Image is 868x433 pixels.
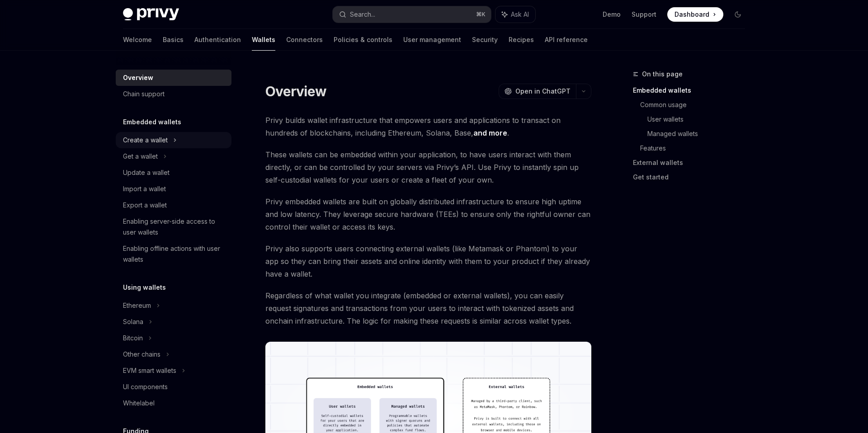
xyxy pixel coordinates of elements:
[545,29,588,51] a: API reference
[123,333,143,344] div: Bitcoin
[511,10,529,19] span: Ask AI
[473,128,507,138] a: and more
[731,7,745,22] button: Toggle dark mode
[633,83,752,98] a: Embedded wallets
[265,195,591,233] span: Privy embedded wallets are built on globally distributed infrastructure to ensure high uptime and...
[334,29,392,51] a: Policies & controls
[640,98,752,112] a: Common usage
[116,240,231,268] a: Enabling offline actions with user wallets
[123,243,226,265] div: Enabling offline actions with user wallets
[123,216,226,238] div: Enabling server-side access to user wallets
[123,349,160,360] div: Other chains
[633,155,752,170] a: External wallets
[647,127,752,141] a: Managed wallets
[123,200,167,211] div: Export a wallet
[265,83,326,99] h1: Overview
[123,381,168,392] div: UI components
[123,8,179,21] img: dark logo
[642,69,683,80] span: On this page
[123,89,165,99] div: Chain support
[333,6,491,23] button: Search...⌘K
[265,114,591,139] span: Privy builds wallet infrastructure that empowers users and applications to transact on hundreds o...
[515,87,571,96] span: Open in ChatGPT
[116,213,231,240] a: Enabling server-side access to user wallets
[603,10,621,19] a: Demo
[265,289,591,327] span: Regardless of what wallet you integrate (embedded or external wallets), you can easily request si...
[123,398,155,409] div: Whitelabel
[163,29,184,51] a: Basics
[123,167,170,178] div: Update a wallet
[123,117,181,127] h5: Embedded wallets
[116,395,231,411] a: Whitelabel
[123,29,152,51] a: Welcome
[632,10,656,19] a: Support
[472,29,498,51] a: Security
[116,86,231,102] a: Chain support
[633,170,752,184] a: Get started
[123,135,168,146] div: Create a wallet
[194,29,241,51] a: Authentication
[667,7,723,22] a: Dashboard
[403,29,461,51] a: User management
[116,379,231,395] a: UI components
[509,29,534,51] a: Recipes
[252,29,275,51] a: Wallets
[123,365,176,376] div: EVM smart wallets
[116,181,231,197] a: Import a wallet
[647,112,752,127] a: User wallets
[123,184,166,194] div: Import a wallet
[116,197,231,213] a: Export a wallet
[640,141,752,155] a: Features
[116,70,231,86] a: Overview
[476,11,486,18] span: ⌘ K
[286,29,323,51] a: Connectors
[499,84,576,99] button: Open in ChatGPT
[123,151,158,162] div: Get a wallet
[495,6,535,23] button: Ask AI
[123,300,151,311] div: Ethereum
[265,148,591,186] span: These wallets can be embedded within your application, to have users interact with them directly,...
[350,9,375,20] div: Search...
[123,72,153,83] div: Overview
[123,316,143,327] div: Solana
[116,165,231,181] a: Update a wallet
[123,282,166,293] h5: Using wallets
[675,10,709,19] span: Dashboard
[265,242,591,280] span: Privy also supports users connecting external wallets (like Metamask or Phantom) to your app so t...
